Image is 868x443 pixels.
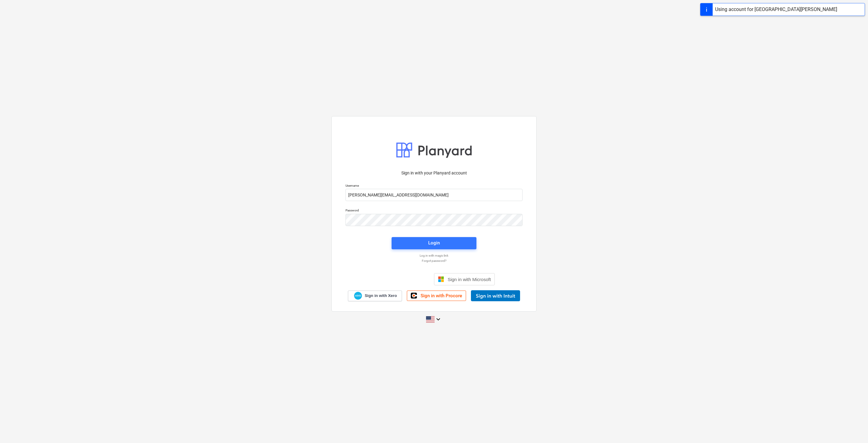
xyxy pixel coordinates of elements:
[348,291,402,301] a: Sign in with Xero
[342,254,526,258] a: Log in with magic link
[392,237,476,249] button: Login
[345,189,523,201] input: Username
[370,273,432,286] iframe: Sign in with Google Button
[354,292,362,300] img: Xero logo
[421,293,462,298] span: Sign in with Procore
[428,239,440,247] div: Login
[407,291,466,301] a: Sign in with Procore
[345,184,523,189] p: Username
[435,316,442,323] i: keyboard_arrow_down
[715,6,837,13] div: Using account for [GEOGRAPHIC_DATA][PERSON_NAME]
[345,208,523,214] p: Password
[365,293,397,298] span: Sign in with Xero
[342,259,526,263] a: Forgot password?
[345,170,523,176] p: Sign in with your Planyard account
[448,277,491,282] span: Sign in with Microsoft
[438,276,444,282] img: Microsoft logo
